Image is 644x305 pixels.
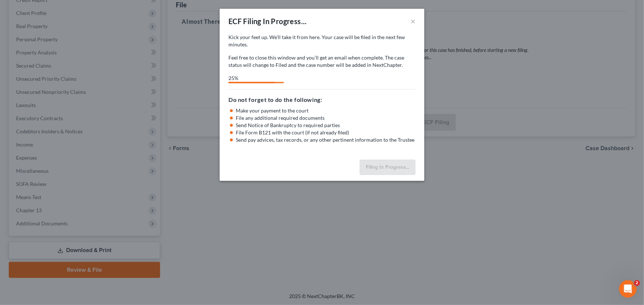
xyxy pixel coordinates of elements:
li: File Form B121 with the court (if not already filed) [236,129,416,136]
p: Feel free to close this window and you’ll get an email when complete. The case status will change... [228,54,416,69]
div: 25% [228,75,275,82]
li: Send pay advices, tax records, or any other pertinent information to the Trustee [236,136,416,144]
span: 2 [634,280,640,286]
div: ECF Filing In Progress... [228,16,307,26]
p: Kick your feet up. We’ll take it from here. Your case will be filed in the next few minutes. [228,34,416,48]
button: × [410,17,416,26]
li: File any additional required documents [236,114,416,122]
li: Make your payment to the court [236,107,416,114]
li: Send Notice of Bankruptcy to required parties [236,122,416,129]
button: Filing In Progress... [360,160,416,175]
h5: Do not forget to do the following: [228,95,416,104]
iframe: Intercom live chat [619,280,637,298]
